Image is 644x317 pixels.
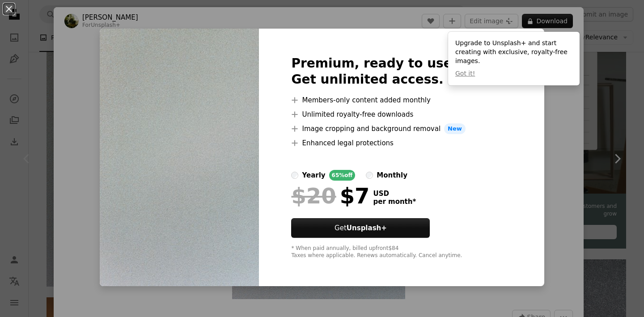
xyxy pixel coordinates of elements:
button: GetUnsplash+ [291,218,430,238]
img: premium_photo-1671650855037-9d54d0d5a623 [100,29,259,286]
li: Members-only content added monthly [291,95,512,106]
span: per month * [373,198,416,206]
div: monthly [377,170,407,181]
li: Unlimited royalty-free downloads [291,109,512,120]
li: Enhanced legal protections [291,138,512,148]
h2: Premium, ready to use images. Get unlimited access. [291,55,512,88]
li: Image cropping and background removal [291,123,512,134]
span: $20 [291,184,336,207]
span: USD [373,190,416,198]
div: yearly [302,170,325,181]
div: $7 [291,184,369,207]
input: monthly [366,172,373,179]
span: New [444,123,466,134]
input: yearly65%off [291,172,298,179]
div: Upgrade to Unsplash+ and start creating with exclusive, royalty-free images. [448,32,580,85]
div: 65% off [329,170,356,181]
div: * When paid annually, billed upfront $84 Taxes where applicable. Renews automatically. Cancel any... [291,245,512,259]
strong: Unsplash+ [347,224,387,232]
button: Got it! [455,69,475,78]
